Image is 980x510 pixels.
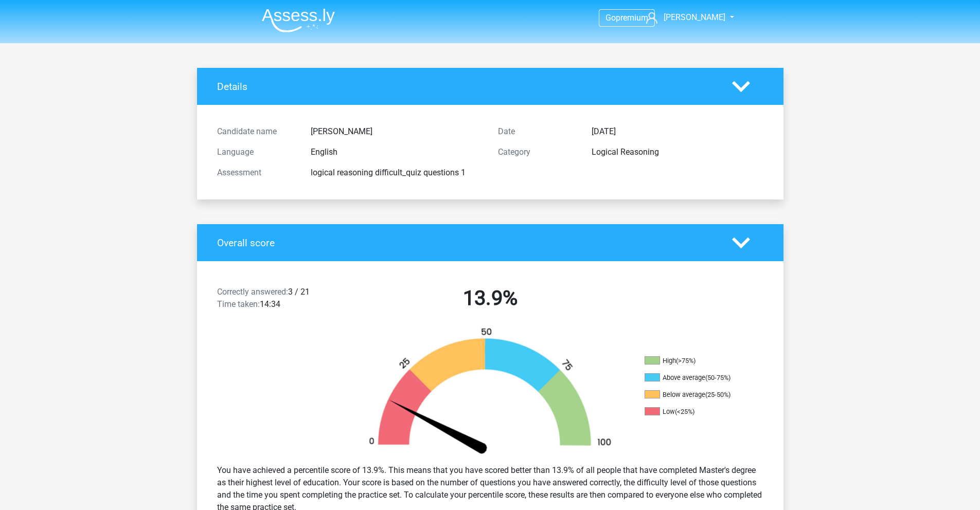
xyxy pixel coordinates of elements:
div: 3 / 21 14:34 [209,286,350,315]
img: Assessly [262,8,335,32]
span: [PERSON_NAME] [664,12,725,22]
div: (50-75%) [705,374,730,381]
div: [DATE] [584,125,771,138]
div: (25-50%) [705,391,730,398]
h2: 13.9% [358,286,623,311]
img: 14.8ddbc2927675.png [351,327,629,456]
div: Assessment [209,167,303,179]
h4: Overall score [217,237,717,249]
span: Go [605,13,616,23]
li: High [645,356,747,366]
h4: Details [217,81,717,93]
div: Candidate name [209,125,303,138]
li: Low [645,407,747,416]
div: (<25%) [675,408,694,415]
li: Above average [645,373,747,383]
a: [PERSON_NAME] [642,11,726,24]
div: Logical Reasoning [584,146,771,158]
li: Below average [645,390,747,399]
span: Correctly answered: [217,287,288,297]
a: Gopremium [599,11,654,25]
span: premium [616,13,648,23]
div: [PERSON_NAME] [303,125,490,138]
div: Category [490,146,584,158]
span: Time taken: [217,299,260,309]
div: English [303,146,490,158]
div: logical reasoning difficult_quiz questions 1 [303,167,490,179]
div: Language [209,146,303,158]
div: Date [490,125,584,138]
div: (>75%) [676,357,696,365]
